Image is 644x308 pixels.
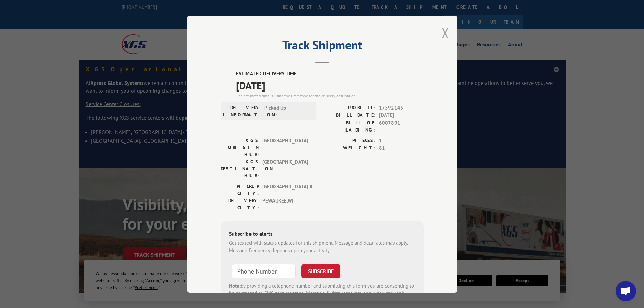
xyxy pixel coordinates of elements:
span: 81 [379,144,424,152]
label: PROBILL: [322,104,376,112]
span: [GEOGRAPHIC_DATA] [262,158,308,179]
label: DELIVERY CITY: [221,197,259,211]
span: [GEOGRAPHIC_DATA] , IL [262,183,308,197]
span: [GEOGRAPHIC_DATA] [262,137,308,158]
label: WEIGHT: [322,144,376,152]
h2: Track Shipment [221,40,424,53]
label: BILL OF LADING: [322,119,376,133]
label: XGS DESTINATION HUB: [221,158,259,179]
div: Subscribe to alerts [229,229,415,239]
label: DELIVERY INFORMATION: [223,104,261,118]
span: PEWAUKEE , WI [262,197,308,211]
span: 17592145 [379,104,424,112]
label: XGS ORIGIN HUB: [221,137,259,158]
span: [DATE] [379,112,424,119]
div: by providing a telephone number and submitting this form you are consenting to be contacted by SM... [229,282,415,305]
span: 1 [379,137,424,144]
button: SUBSCRIBE [301,264,340,278]
span: [DATE] [236,77,424,93]
a: Open chat [616,281,636,301]
label: ESTIMATED DELIVERY TIME: [236,70,424,78]
label: PICKUP CITY: [221,183,259,197]
label: BILL DATE: [322,112,376,119]
strong: Note: [229,282,241,289]
div: Get texted with status updates for this shipment. Message and data rates may apply. Message frequ... [229,239,415,254]
button: Close modal [442,24,449,42]
div: The estimated time is using the time zone for the delivery destination. [236,93,424,99]
input: Phone Number [232,264,296,278]
span: Picked Up [264,104,310,118]
span: 6007891 [379,119,424,133]
label: PIECES: [322,137,376,144]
